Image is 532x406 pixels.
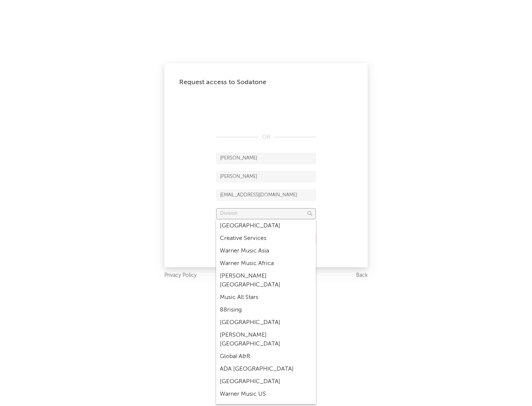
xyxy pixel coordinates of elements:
[216,245,316,257] div: Warner Music Asia
[216,133,316,142] div: OR
[164,271,197,280] a: Privacy Policy
[356,271,368,280] a: Back
[216,388,316,400] div: Warner Music US
[216,304,316,316] div: 88rising
[179,78,353,87] div: Request access to Sodatone
[216,363,316,375] div: ADA [GEOGRAPHIC_DATA]
[216,316,316,329] div: [GEOGRAPHIC_DATA]
[216,270,316,291] div: [PERSON_NAME] [GEOGRAPHIC_DATA]
[216,350,316,363] div: Global A&R
[216,171,316,182] input: Last Name
[216,153,316,164] input: First Name
[216,291,316,304] div: Music All Stars
[216,190,316,201] input: Email
[216,257,316,270] div: Warner Music Africa
[216,329,316,350] div: [PERSON_NAME] [GEOGRAPHIC_DATA]
[216,232,316,245] div: Creative Services
[216,208,316,219] input: Division
[216,220,316,232] div: [GEOGRAPHIC_DATA]
[216,375,316,388] div: [GEOGRAPHIC_DATA]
